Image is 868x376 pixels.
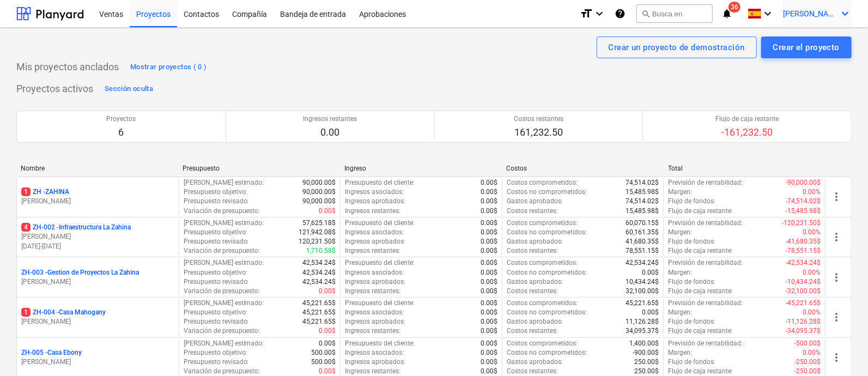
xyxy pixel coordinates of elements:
p: 90,000.00$ [302,187,336,197]
p: Costos restantes [514,114,563,124]
p: Costos no comprometidos : [507,228,587,237]
p: Presupuesto objetivo : [184,348,247,357]
p: -161,232.50 [715,126,779,139]
p: Ingresos asociados : [345,268,404,277]
p: 0.00$ [481,178,497,187]
p: Costos no comprometidos : [507,308,587,317]
p: 250.00$ [634,357,659,367]
p: Flujo de fondos : [668,357,715,367]
i: keyboard_arrow_down [761,7,774,20]
p: 0.00% [803,308,821,317]
p: Ingresos asociados : [345,348,404,357]
i: keyboard_arrow_down [593,7,606,20]
p: Variación de presupuesto : [184,367,260,376]
span: more_vert [830,231,843,244]
p: 10,434.24$ [626,277,659,287]
p: [PERSON_NAME] [21,317,174,326]
p: 0.00$ [481,348,497,357]
p: Costos restantes : [507,207,558,216]
div: Nombre [21,165,174,172]
button: Busca en [636,4,713,23]
p: -78,551.15$ [786,246,821,256]
button: Sección oculta [102,80,156,98]
p: Costos comprometidos : [507,178,578,187]
p: 0.00% [803,268,821,277]
p: Variación de presupuesto : [184,287,260,296]
p: 0.00$ [319,207,336,216]
i: Base de conocimientos [615,7,626,20]
div: ZH-005 -Casa Ebony[PERSON_NAME] [21,348,174,367]
p: Presupuesto objetivo : [184,228,247,237]
p: 42,534.24$ [626,258,659,268]
p: Ingresos aprobados : [345,277,405,287]
p: Costos comprometidos : [507,219,578,228]
i: format_size [580,7,593,20]
div: Ingreso [344,165,497,172]
p: 0.00$ [481,197,497,206]
p: 0.00% [803,187,821,197]
p: 0.00$ [481,277,497,287]
p: 0.00$ [481,357,497,367]
p: [PERSON_NAME] [21,277,174,287]
p: [PERSON_NAME] estimado : [184,339,264,348]
iframe: Chat Widget [814,324,868,376]
p: -32,100.00$ [786,287,821,296]
p: Presupuesto objetivo : [184,308,247,317]
p: Proyectos [106,114,136,124]
p: 41,680.35$ [626,237,659,246]
p: 45,221.65$ [302,317,336,326]
p: 32,100.00$ [626,287,659,296]
button: Mostrar proyectos ( 0 ) [128,58,210,76]
p: Ingresos restantes : [345,326,400,336]
p: Flujo de fondos : [668,197,715,206]
p: Costos comprometidos : [507,258,578,268]
p: Costos restantes : [507,367,558,376]
p: Margen : [668,268,692,277]
button: Crear un proyecto de demostración [597,37,757,58]
p: -500.00$ [794,339,821,348]
div: Mostrar proyectos ( 0 ) [130,61,207,74]
p: 0.00$ [319,287,336,296]
p: 1,710.58$ [306,246,336,256]
span: 1 [21,187,31,196]
p: Gastos aprobados : [507,357,563,367]
p: 161,232.50 [514,126,563,139]
p: 121,942.08$ [299,228,336,237]
p: Ingresos asociados : [345,187,404,197]
p: 11,126.28$ [626,317,659,326]
p: -250.00$ [794,357,821,367]
p: -120,231.50$ [782,219,821,228]
p: ZH-003 - Gestion de Proyectos La Zahina [21,268,139,277]
p: 15,485.98$ [626,187,659,197]
p: 0.00$ [481,367,497,376]
p: Ingresos restantes : [345,287,400,296]
p: 6 [106,126,136,139]
p: Presupuesto del cliente : [345,258,415,268]
p: Margen : [668,348,692,357]
span: 4 [21,223,31,232]
p: Presupuesto del cliente : [345,299,415,308]
p: Previsión de rentabilidad : [668,258,743,268]
p: [PERSON_NAME] estimado : [184,219,264,228]
p: Costos no comprometidos : [507,187,587,197]
p: -34,095.37$ [786,326,821,336]
div: Crear el proyecto [773,40,840,54]
p: [PERSON_NAME] estimado : [184,258,264,268]
p: Presupuesto revisado : [184,357,249,367]
p: 0.00$ [642,308,659,317]
p: Ingresos restantes : [345,207,400,216]
div: Total [668,165,821,172]
div: 4ZH-002 -Infraestructura La Zahina[PERSON_NAME][DATE]-[DATE] [21,223,174,251]
span: search [641,9,650,18]
p: [PERSON_NAME] [21,197,174,206]
p: Presupuesto revisado : [184,317,249,326]
p: Gastos aprobados : [507,197,563,206]
p: 0.00$ [481,207,497,216]
p: 0.00$ [481,246,497,256]
p: ZH-005 - Casa Ebony [21,348,82,357]
i: notifications [721,7,732,20]
p: Gastos aprobados : [507,237,563,246]
p: Costos restantes : [507,246,558,256]
p: ZH - ZAHINA [21,187,69,197]
p: 0.00% [803,228,821,237]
